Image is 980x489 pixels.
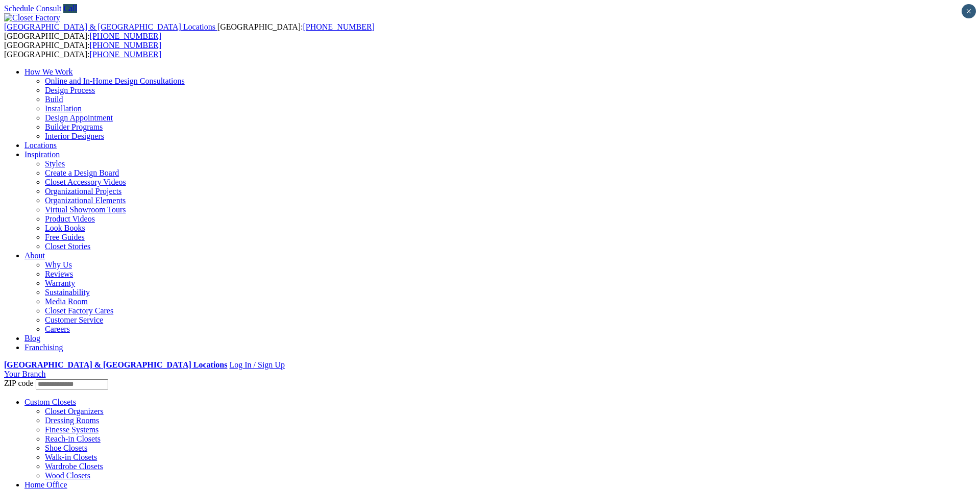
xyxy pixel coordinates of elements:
[45,95,63,104] a: Build
[45,77,185,85] a: Online and In-Home Design Consultations
[4,360,227,369] a: [GEOGRAPHIC_DATA] & [GEOGRAPHIC_DATA] Locations
[36,379,108,389] input: Enter your Zip code
[45,444,87,452] a: Shoe Closets
[229,360,284,369] a: Log In / Sign Up
[4,22,217,31] a: [GEOGRAPHIC_DATA] & [GEOGRAPHIC_DATA] Locations
[45,434,101,443] a: Reach-in Closets
[90,41,161,50] a: [PHONE_NUMBER]
[24,334,40,343] a: Blog
[45,224,85,232] a: Look Books
[45,462,103,471] a: Wardrobe Closets
[962,4,976,18] button: Close
[24,343,63,352] a: Franchising
[4,41,161,59] span: [GEOGRAPHIC_DATA]: [GEOGRAPHIC_DATA]:
[4,13,60,22] img: Closet Factory
[45,425,99,434] a: Finesse Systems
[45,205,126,214] a: Virtual Showroom Tours
[45,279,75,287] a: Warranty
[45,86,95,94] a: Design Process
[90,32,161,40] a: [PHONE_NUMBER]
[45,288,90,297] a: Sustainability
[63,4,77,13] a: Call
[45,113,113,122] a: Design Appointment
[24,398,76,406] a: Custom Closets
[45,132,104,140] a: Interior Designers
[24,141,57,150] a: Locations
[45,104,82,113] a: Installation
[45,471,90,480] a: Wood Closets
[4,22,215,31] span: [GEOGRAPHIC_DATA] & [GEOGRAPHIC_DATA] Locations
[45,159,65,168] a: Styles
[45,260,72,269] a: Why Us
[4,370,45,378] a: Your Branch
[4,4,61,13] a: Schedule Consult
[45,187,121,195] a: Organizational Projects
[45,178,126,186] a: Closet Accessory Videos
[24,150,60,159] a: Inspiration
[45,325,70,333] a: Careers
[45,453,97,461] a: Walk-in Closets
[90,50,161,59] a: [PHONE_NUMBER]
[4,379,34,387] span: ZIP code
[303,22,374,31] a: [PHONE_NUMBER]
[45,214,95,223] a: Product Videos
[24,251,45,260] a: About
[45,233,85,241] a: Free Guides
[24,480,67,489] a: Home Office
[45,306,113,315] a: Closet Factory Cares
[45,315,103,324] a: Customer Service
[45,270,73,278] a: Reviews
[45,123,103,131] a: Builder Programs
[4,22,375,40] span: [GEOGRAPHIC_DATA]: [GEOGRAPHIC_DATA]:
[45,196,126,205] a: Organizational Elements
[45,407,104,415] a: Closet Organizers
[45,168,119,177] a: Create a Design Board
[45,297,88,306] a: Media Room
[45,242,90,251] a: Closet Stories
[24,67,73,76] a: How We Work
[45,416,99,425] a: Dressing Rooms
